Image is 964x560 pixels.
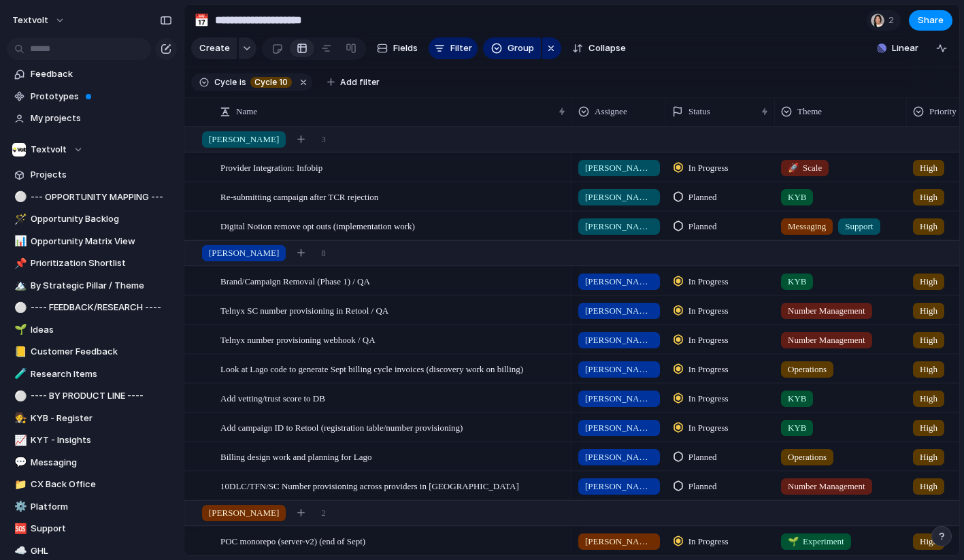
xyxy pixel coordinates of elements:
a: 📈KYT - Insights [7,430,177,450]
span: KYB [788,191,806,204]
span: Assignee [595,105,627,118]
span: 🌱 [788,536,799,546]
span: In Progress [688,421,729,435]
a: 🌱Ideas [7,320,177,340]
button: 🧪 [12,367,26,381]
button: 📈 [12,433,26,447]
a: Prototypes [7,86,177,107]
span: In Progress [688,275,729,289]
span: Create [199,42,230,55]
span: ---- BY PRODUCT LINE ---- [31,389,172,403]
span: 2 [888,14,898,27]
div: ⚪--- OPPORTUNITY MAPPING --- [7,187,177,208]
div: 🪄 [14,212,24,227]
span: By Strategic Pillar / Theme [31,279,172,293]
span: Ideas [31,323,172,337]
span: High [920,220,937,233]
span: Opportunity Backlog [31,212,172,226]
span: Messaging [788,220,826,233]
span: Telnyx number provisioning webhook / QA [220,331,376,347]
button: Collapse [567,37,631,59]
span: [PERSON_NAME] [209,246,279,260]
span: Number Management [788,333,865,347]
span: Collapse [588,42,626,55]
button: is [237,75,249,90]
span: --- OPPORTUNITY MAPPING --- [31,191,172,204]
span: Opportunity Matrix View [31,235,172,248]
button: Group [483,37,541,59]
span: KYB [788,392,806,406]
button: 🏔️ [12,279,26,293]
span: [PERSON_NAME] [585,161,653,175]
div: 💬 [14,455,24,470]
div: ⚪ [14,189,24,205]
span: Planned [688,450,717,464]
span: High [920,535,937,548]
span: High [920,421,937,435]
a: 🪄Opportunity Backlog [7,209,177,229]
span: Projects [31,168,172,182]
span: Number Management [788,304,865,318]
button: ⚪ [12,389,26,403]
span: Cycle 10 [254,76,288,88]
button: Share [909,10,952,31]
span: High [920,191,937,204]
span: Billing design work and planning for Lago [220,448,371,464]
span: Planned [688,480,717,493]
span: In Progress [688,333,729,347]
span: Telnyx SC number provisioning in Retool / QA [220,302,388,318]
span: High [920,333,937,347]
span: Cycle [214,76,237,88]
div: 📈 [14,433,24,448]
span: Add campaign ID to Retool (registration table/number provisioning) [220,419,463,435]
span: textvolt [12,14,48,27]
span: [PERSON_NAME] [585,333,653,347]
button: Add filter [319,73,388,92]
span: Group [508,42,534,55]
span: Status [688,105,710,118]
a: 📌Prioritization Shortlist [7,253,177,274]
span: In Progress [688,363,729,376]
span: High [920,480,937,493]
button: Fields [371,37,423,59]
span: Operations [788,450,827,464]
a: Projects [7,165,177,185]
span: [PERSON_NAME] [585,304,653,318]
span: Support [845,220,873,233]
span: [PERSON_NAME] [209,506,279,520]
span: [PERSON_NAME] [209,133,279,146]
div: 📌 [14,256,24,271]
button: 📊 [12,235,26,248]
button: ⚪ [12,301,26,314]
div: 📊 [14,233,24,249]
button: 📒 [12,345,26,359]
span: Look at Lago code to generate Sept billing cycle invoices (discovery work on billing) [220,361,523,376]
span: Linear [892,42,918,55]
span: is [239,76,246,88]
span: Prioritization Shortlist [31,257,172,270]
span: In Progress [688,304,729,318]
div: ⚪ [14,300,24,316]
div: 🧪 [14,366,24,382]
button: 🧑‍⚖️ [12,412,26,425]
a: 🧑‍⚖️KYB - Register [7,408,177,429]
span: 8 [321,246,326,260]
span: High [920,450,937,464]
span: Provider Integration: Infobip [220,159,322,175]
span: Planned [688,220,717,233]
span: Planned [688,191,717,204]
span: In Progress [688,535,729,548]
div: 📒Customer Feedback [7,342,177,362]
span: High [920,392,937,406]
span: [PERSON_NAME] [585,421,653,435]
span: Add filter [340,76,380,88]
span: Feedback [31,67,172,81]
span: 3 [321,133,326,146]
span: [PERSON_NAME] [585,535,653,548]
a: 💬Messaging [7,452,177,473]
